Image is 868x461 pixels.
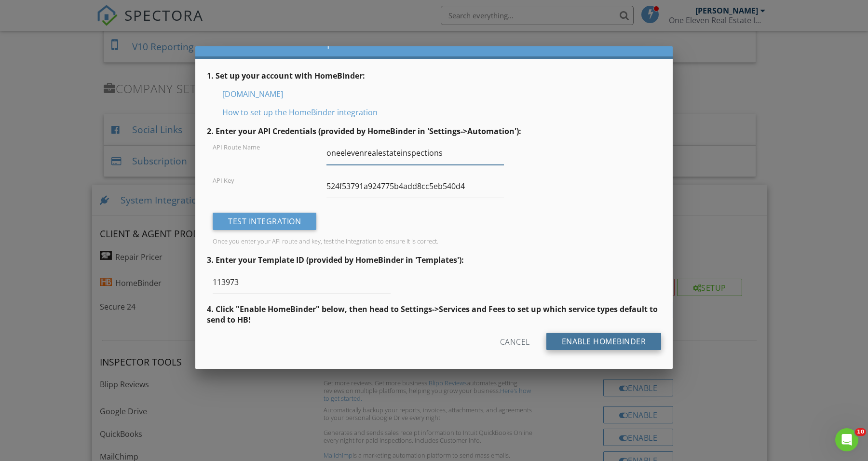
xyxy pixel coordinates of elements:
[500,333,530,350] div: Cancel
[207,126,661,136] p: 2. Enter your API Credentials (provided by HomeBinder in 'Settings->Automation'):
[213,271,391,294] input: 1234
[213,176,234,185] label: API Key
[546,333,662,350] input: Enable HomeBinder
[213,213,316,230] div: Test Integration
[222,107,378,118] a: How to set up the HomeBinder integration
[835,428,858,451] iframe: Intercom live chat
[855,428,866,436] span: 10
[207,255,661,265] p: 3. Enter your Template ID (provided by HomeBinder in 'Templates'):
[326,141,504,165] input: companyname
[222,89,283,99] a: [DOMAIN_NAME]
[207,70,661,81] p: 1. Set up your account with HomeBinder:
[203,29,665,49] h2: HomeBinder Setup
[213,143,260,151] label: API Route Name
[207,304,661,325] p: 4. Click "Enable HomeBinder" below, then head to Settings->Services and Fees to set up which serv...
[326,175,504,198] input: 29b22ada3fd741fa856a796909e1a4fa
[213,237,655,245] div: Once you enter your API route and key, test the integration to ensure it is correct.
